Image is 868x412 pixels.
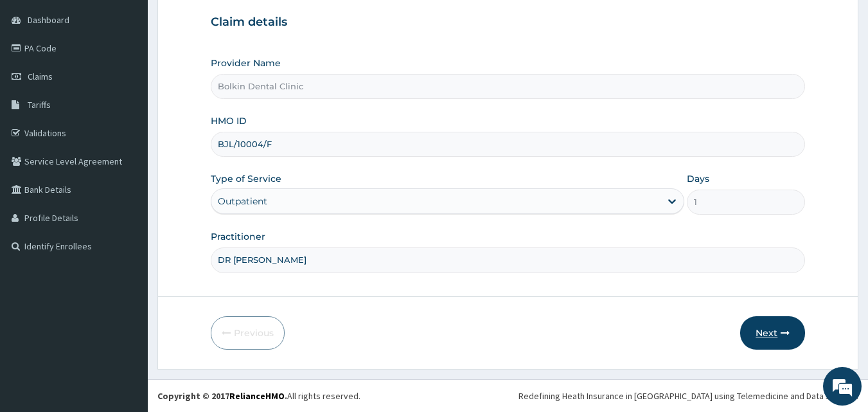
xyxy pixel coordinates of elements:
[211,15,806,30] h3: Claim details
[211,6,242,37] div: Minimize live chat window
[229,390,285,402] a: RelianceHMO
[740,316,805,350] button: Next
[75,124,177,254] span: We're online!
[211,230,265,243] label: Practitioner
[211,57,281,69] label: Provider Name
[67,72,216,89] div: Chat with us now
[28,14,69,26] span: Dashboard
[211,114,247,127] label: HMO ID
[211,172,281,185] label: Type of Service
[24,64,52,96] img: d_794563401_company_1708531726252_794563401
[148,379,868,412] footer: All rights reserved.
[518,390,858,402] div: Redefining Heath Insurance in [GEOGRAPHIC_DATA] using Telemedicine and Data Science!
[211,316,285,350] button: Previous
[687,172,709,185] label: Days
[6,275,245,320] textarea: Type your message and hit 'Enter'
[157,390,287,402] strong: Copyright © 2017 .
[28,99,51,111] span: Tariffs
[28,71,53,82] span: Claims
[211,247,806,273] input: Enter Name
[211,132,806,157] input: Enter HMO ID
[218,195,267,208] div: Outpatient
